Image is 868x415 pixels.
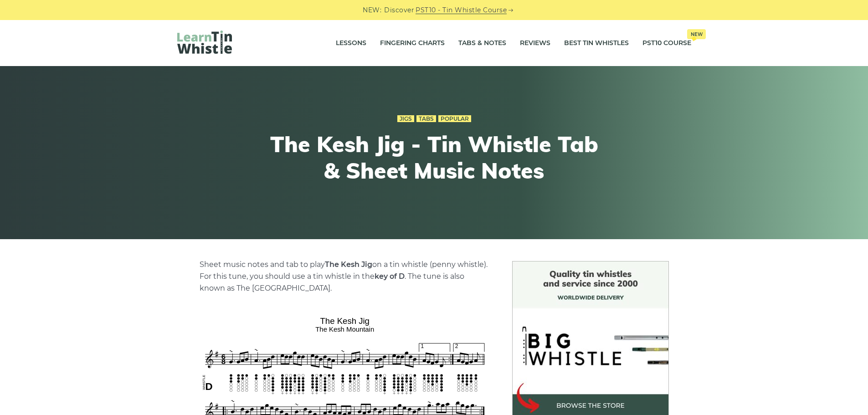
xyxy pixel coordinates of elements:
[267,131,602,184] h1: The Kesh Jig - Tin Whistle Tab & Sheet Music Notes
[375,272,405,281] strong: key of D
[177,31,232,54] img: LearnTinWhistle.com
[336,32,366,55] a: Lessons
[687,29,706,39] span: New
[438,115,471,123] a: Popular
[380,32,445,55] a: Fingering Charts
[520,32,550,55] a: Reviews
[564,32,629,55] a: Best Tin Whistles
[397,115,414,123] a: Jigs
[642,32,691,55] a: PST10 CourseNew
[200,259,490,294] p: Sheet music notes and tab to play on a tin whistle (penny whistle). For this tune, you should use...
[416,115,436,123] a: Tabs
[325,260,372,269] strong: The Kesh Jig
[458,32,506,55] a: Tabs & Notes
